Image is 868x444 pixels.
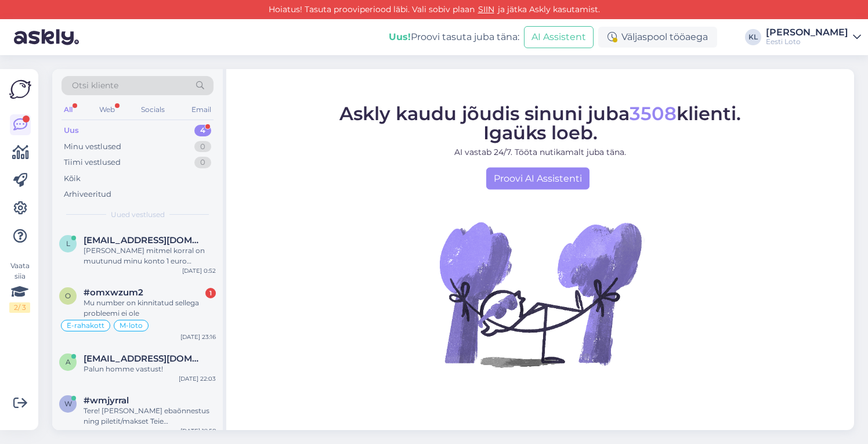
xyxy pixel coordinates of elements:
span: a [66,358,71,366]
div: All [62,102,75,117]
div: Web [97,102,117,117]
span: Otsi kliente [72,80,118,92]
div: Tere! [PERSON_NAME] ebaõnnestus ning piletit/makset Teie mängukontole ei ilmunud, palume edastada... [84,406,216,427]
div: Eesti Loto [766,37,848,46]
span: Uued vestlused [111,210,165,220]
div: [DATE] 22:03 [179,374,216,383]
img: No Chat active [436,189,645,398]
span: o [65,291,71,300]
div: 0 [194,157,211,168]
span: #omxwzum2 [84,287,143,298]
div: Minu vestlused [64,141,121,153]
div: [PERSON_NAME] mitmel korral on muutunud minu konto 1 euro [PERSON_NAME] mõlemal korral olid võidu... [84,246,216,266]
a: SIIN [475,4,498,15]
div: [PERSON_NAME] [766,28,848,37]
span: E-rahakott [67,322,104,329]
div: [DATE] 19:58 [180,427,216,435]
div: [DATE] 23:16 [180,333,216,341]
img: Askly Logo [9,78,31,100]
div: 1 [205,288,216,298]
div: Kõik [64,173,81,185]
span: 3508 [630,102,677,124]
div: Socials [139,102,167,117]
div: Väljaspool tööaega [598,27,717,48]
a: Proovi AI Assistenti [486,167,589,189]
span: anneli.jyrisoo@mail.ee [84,353,204,364]
div: Uus [64,125,79,136]
span: Askly kaudu jõudis sinuni juba klienti. Igaüks loeb. [339,102,741,143]
div: Vaata siia [9,261,30,313]
span: w [64,399,72,408]
span: l [66,239,70,248]
a: [PERSON_NAME]Eesti Loto [766,28,861,46]
div: [DATE] 0:52 [182,266,216,275]
div: 2 / 3 [9,302,30,313]
b: Uus! [389,31,411,42]
div: Proovi tasuta juba täna: [389,30,519,44]
span: liis.tammik@gmail.com [84,235,204,246]
div: 0 [194,141,211,153]
div: Email [189,102,214,117]
div: Tiimi vestlused [64,157,121,168]
div: KL [745,29,761,45]
div: Arhiveeritud [64,189,111,200]
div: Palun homme vastust! [84,364,216,374]
div: 4 [194,125,211,136]
button: AI Assistent [524,26,594,48]
div: Mu number on kinnitatud sellega probleemi ei ole [84,298,216,319]
p: AI vastab 24/7. Tööta nutikamalt juba täna. [339,146,741,158]
span: #wmjyrral [84,395,129,406]
span: M-loto [120,322,143,329]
